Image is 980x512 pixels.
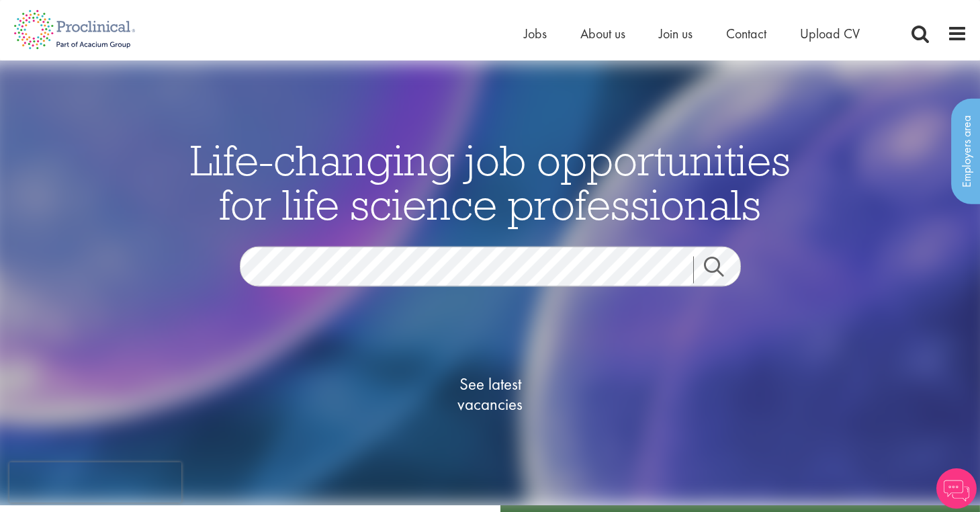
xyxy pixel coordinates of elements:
[423,374,558,415] span: See latest vacancies
[190,133,791,231] span: Life-changing job opportunities for life science professionals
[693,257,751,284] a: Job search submit button
[9,462,181,503] iframe: reCAPTCHA
[936,468,977,509] img: Chatbot
[423,321,558,468] a: See latestvacancies
[524,25,547,42] a: Jobs
[659,25,693,42] a: Join us
[800,25,860,42] a: Upload CV
[580,25,625,42] a: About us
[726,25,766,42] a: Contact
